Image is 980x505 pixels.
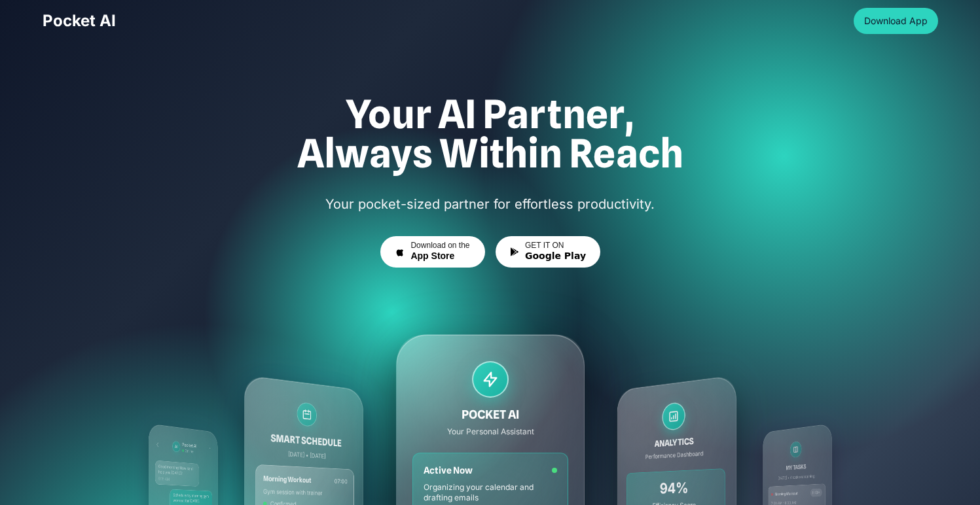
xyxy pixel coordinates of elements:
[43,10,116,31] span: Pocket AI
[854,8,938,34] button: Download App
[410,251,454,262] span: App Store
[43,94,938,173] h1: Your AI Partner, Always Within Reach
[525,251,586,262] span: Google Play
[197,194,784,215] p: Your pocket-sized partner for effortless productivity.
[380,236,485,268] button: Download on theApp Store
[410,241,469,251] span: Download on the
[525,241,564,251] span: GET IT ON
[496,236,600,268] button: GET IT ONGoogle Play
